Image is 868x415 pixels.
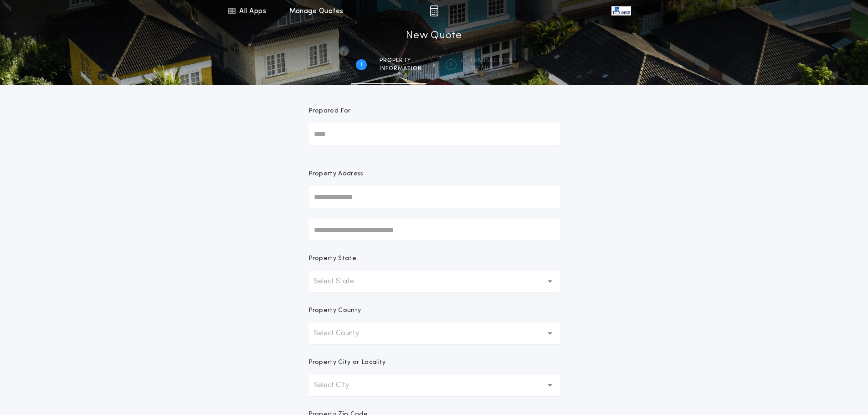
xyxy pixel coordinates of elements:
p: Prepared For [308,107,351,116]
img: vs-icon [611,6,631,15]
h1: New Quote [406,29,462,43]
p: Select State [314,276,369,287]
button: Select County [308,323,560,344]
span: Property [380,57,422,64]
span: Transaction [469,57,513,64]
button: Select City [308,374,560,396]
p: Property Address [308,169,560,179]
p: Property City or Locality [308,358,386,367]
span: information [380,65,422,72]
img: img [430,5,438,16]
p: Select County [314,328,374,339]
p: Select City [314,380,364,391]
button: Select State [308,271,560,292]
p: Property County [308,306,361,315]
p: Property State [308,254,356,263]
span: details [469,65,513,72]
h2: 1 [360,61,362,68]
h2: 2 [449,61,452,68]
input: Prepared For [308,123,560,145]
